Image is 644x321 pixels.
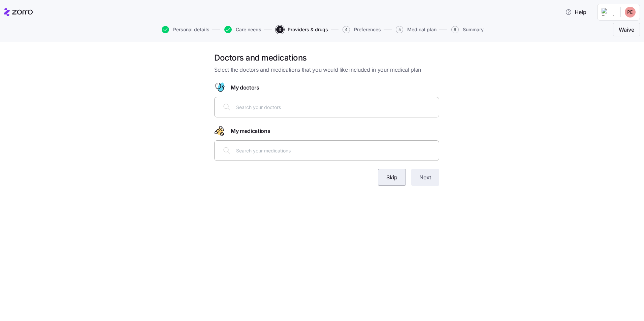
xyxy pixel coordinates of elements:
[419,173,431,181] span: Next
[231,127,270,135] span: My medications
[236,103,435,111] input: Search your doctors
[451,26,459,33] span: 6
[343,26,350,33] span: 4
[214,52,439,63] h1: Doctors and medications
[173,27,210,32] span: Personal details
[231,83,259,92] span: My doctors
[386,173,397,181] span: Skip
[224,26,261,33] button: Care needs
[407,27,437,32] span: Medical plan
[288,27,328,32] span: Providers & drugs
[276,26,284,33] span: 3
[396,26,437,33] button: 5Medical plan
[560,5,592,19] button: Help
[565,8,586,16] span: Help
[625,7,636,17] img: 8db9c78286d2857d574af0dc146673ff
[214,126,225,136] svg: Drugs
[354,27,381,32] span: Preferences
[214,66,439,74] span: Select the doctors and medications that you would like included in your medical plan
[236,27,261,32] span: Care needs
[160,26,210,33] a: Personal details
[162,26,210,33] button: Personal details
[619,26,634,34] span: Waive
[602,8,615,16] img: Employer logo
[613,23,640,36] button: Waive
[463,27,484,32] span: Summary
[396,26,403,33] span: 5
[223,26,261,33] a: Care needs
[276,26,328,33] button: 3Providers & drugs
[236,147,435,154] input: Search your medications
[411,169,439,186] button: Next
[451,26,484,33] button: 6Summary
[378,169,406,186] button: Skip
[275,26,328,33] a: 3Providers & drugs
[214,82,225,93] svg: Doctor figure
[343,26,381,33] button: 4Preferences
